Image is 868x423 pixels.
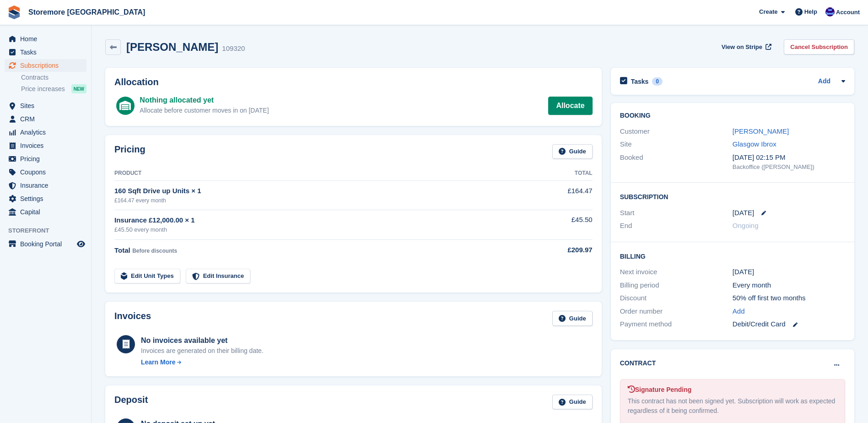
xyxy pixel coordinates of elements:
h2: Billing [620,251,845,260]
div: Next invoice [620,267,733,277]
a: Contracts [21,73,86,82]
div: £45.50 every month [114,225,518,234]
div: £164.47 every month [114,196,518,205]
span: Booking Portal [20,238,75,250]
th: Product [114,166,518,181]
a: Cancel Subscription [784,39,854,54]
a: menu [5,46,86,59]
div: Allocate before customer moves in on [DATE] [140,106,269,115]
span: Settings [20,192,75,205]
div: [DATE] 02:15 PM [733,152,845,163]
a: Price increases NEW [21,84,86,94]
a: Add [733,306,745,317]
span: Insurance [20,179,75,192]
div: 109320 [222,43,245,54]
div: 50% off first two months [733,293,845,304]
span: Home [20,33,75,45]
a: Guide [552,311,593,326]
div: Customer [620,126,733,137]
div: NEW [71,84,86,93]
span: Sites [20,99,75,112]
a: Preview store [75,239,86,249]
div: Booked [620,152,733,172]
a: menu [5,113,86,125]
h2: Allocation [114,77,593,87]
time: 2025-10-10 00:00:00 UTC [733,208,754,218]
img: stora-icon-8386f47178a22dfd0bd8f6a31ec36ba5ce8667c1dd55bd0f319d3a0aa187defe.svg [7,5,21,19]
div: Every month [733,280,845,291]
a: Edit Insurance [186,269,251,284]
h2: Invoices [114,311,151,326]
div: Site [620,139,733,150]
div: Learn More [141,358,175,367]
div: Backoffice ([PERSON_NAME]) [733,163,845,172]
a: [PERSON_NAME] [733,127,789,135]
span: Analytics [20,126,75,139]
span: Invoices [20,139,75,152]
a: menu [5,126,86,139]
a: menu [5,238,86,250]
h2: Pricing [114,144,146,159]
div: No invoices available yet [141,335,264,346]
h2: Tasks [631,77,649,86]
a: menu [5,59,86,72]
a: menu [5,206,86,218]
div: Debit/Credit Card [733,319,845,330]
a: menu [5,152,86,165]
span: Before discounts [132,248,177,254]
img: Angela [825,7,835,16]
div: This contract has not been signed yet. Subscription will work as expected regardless of it being ... [628,396,837,416]
a: Guide [552,395,593,410]
a: Learn More [141,358,264,367]
div: End [620,221,733,231]
a: menu [5,33,86,45]
span: Total [114,246,130,254]
div: Invoices are generated on their billing date. [141,346,264,356]
div: Signature Pending [628,385,837,395]
div: 0 [652,77,663,86]
a: Storemore [GEOGRAPHIC_DATA] [25,5,149,20]
td: £164.47 [518,181,592,210]
h2: Contract [620,358,656,368]
span: Subscriptions [20,59,75,72]
span: Ongoing [733,222,759,229]
span: Storefront [8,226,91,235]
h2: Subscription [620,192,845,201]
a: Allocate [548,97,592,115]
a: menu [5,139,86,152]
h2: Deposit [114,395,148,410]
span: Tasks [20,46,75,59]
div: Start [620,208,733,218]
span: Capital [20,206,75,218]
a: View on Stripe [718,39,773,54]
span: Help [804,7,817,16]
span: Create [759,7,777,16]
div: [DATE] [733,267,845,277]
a: Guide [552,144,593,159]
div: Billing period [620,280,733,291]
span: View on Stripe [722,43,762,52]
a: Add [818,76,830,87]
span: Account [836,8,860,17]
a: Edit Unit Types [114,269,180,284]
span: Coupons [20,166,75,179]
div: Payment method [620,319,733,330]
div: Insurance £12,000.00 × 1 [114,215,518,226]
th: Total [518,166,592,181]
span: CRM [20,113,75,125]
a: menu [5,179,86,192]
a: Glasgow Ibrox [733,140,776,148]
a: menu [5,192,86,205]
h2: [PERSON_NAME] [126,41,218,53]
div: Nothing allocated yet [140,95,269,106]
h2: Booking [620,112,845,119]
span: Price increases [21,85,65,93]
span: Pricing [20,152,75,165]
div: Order number [620,306,733,317]
td: £45.50 [518,210,592,239]
div: Discount [620,293,733,304]
a: menu [5,166,86,179]
div: 160 Sqft Drive up Units × 1 [114,186,518,196]
div: £209.97 [518,245,592,255]
a: menu [5,99,86,112]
